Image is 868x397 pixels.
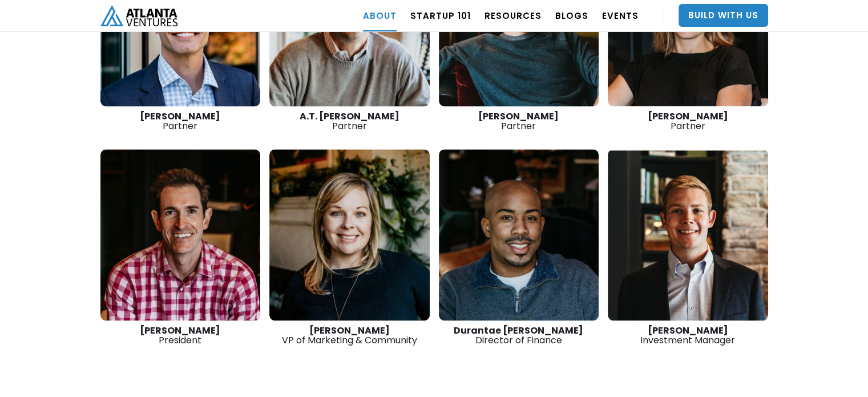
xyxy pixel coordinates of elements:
[608,326,768,345] div: Investment Manager
[439,326,599,345] div: Director of Finance
[269,326,430,345] div: VP of Marketing & Community
[454,324,583,337] strong: Durantae [PERSON_NAME]
[439,111,599,131] div: Partner
[309,324,390,337] strong: [PERSON_NAME]
[140,110,220,123] strong: [PERSON_NAME]
[648,324,728,337] strong: [PERSON_NAME]
[140,324,220,337] strong: [PERSON_NAME]
[100,326,261,345] div: President
[608,111,768,131] div: Partner
[300,110,399,123] strong: A.T. [PERSON_NAME]
[679,4,768,27] a: Build With Us
[478,110,559,123] strong: [PERSON_NAME]
[648,110,728,123] strong: [PERSON_NAME]
[100,111,261,131] div: Partner
[269,111,430,131] div: Partner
